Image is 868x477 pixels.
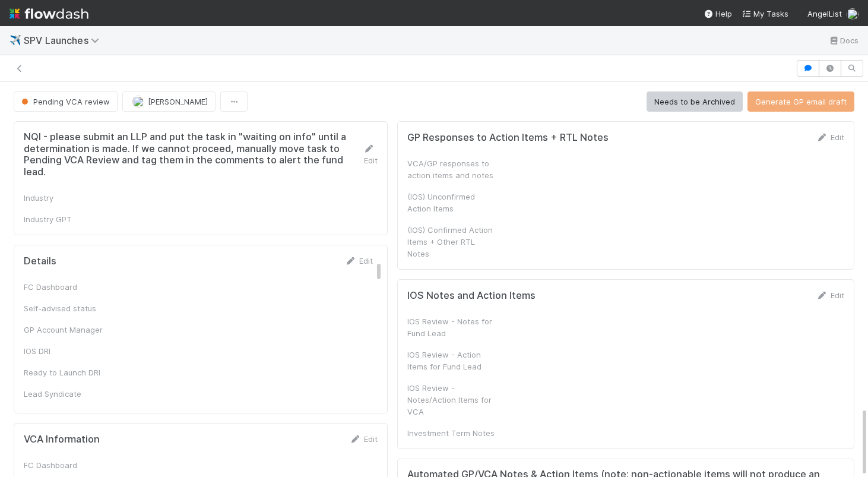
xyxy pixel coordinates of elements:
div: Industry GPT [24,213,113,225]
a: Edit [363,144,378,165]
a: My Tasks [742,8,788,20]
span: [PERSON_NAME] [148,97,208,106]
span: My Tasks [742,9,788,18]
div: Industry [24,192,113,204]
h5: NQI - please submit an LLP and put the task in "waiting on info" until a determination is made. I... [24,131,363,178]
a: Edit [345,256,373,266]
button: Needs to be Archived [647,91,743,112]
a: Docs [828,33,859,48]
h5: GP Responses to Action Items + RTL Notes [407,132,609,144]
button: Generate GP email draft [747,91,854,112]
div: VCA/GP responses to action items and notes [407,157,496,181]
a: Edit [816,132,844,142]
div: IOS Review - Notes for Fund Lead [407,315,496,339]
div: Help [704,8,732,20]
a: Edit [816,290,844,300]
button: [PERSON_NAME] [122,91,216,112]
h5: VCA Information [24,434,100,446]
div: FC Dashboard [24,459,113,471]
div: GP Account Manager [24,324,113,336]
div: IOS Review - Action Items for Fund Lead [407,349,496,372]
div: FC Dashboard [24,281,113,293]
div: (IOS) Confirmed Action Items + Other RTL Notes [407,224,496,260]
h5: Details [24,255,56,267]
div: (IOS) Unconfirmed Action Items [407,191,496,214]
h5: IOS Notes and Action Items [407,290,536,302]
span: ✈️ [9,35,21,45]
img: avatar_ac990a78-52d7-40f8-b1fe-cbbd1cda261e.png [132,96,144,108]
span: SPV Launches [24,34,105,46]
div: Lead Syndicate [24,388,113,400]
img: logo-inverted-e16ddd16eac7371096b0.svg [9,4,88,24]
a: Edit [350,434,378,444]
div: Investment Term Notes [407,427,496,439]
img: avatar_b5be9b1b-4537-4870-b8e7-50cc2287641b.png [847,8,859,20]
div: IOS Review - Notes/Action Items for VCA [407,382,496,418]
div: IOS DRI [24,345,113,357]
span: AngelList [807,9,842,18]
div: Self-advised status [24,302,113,314]
div: Ready to Launch DRI [24,367,113,378]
